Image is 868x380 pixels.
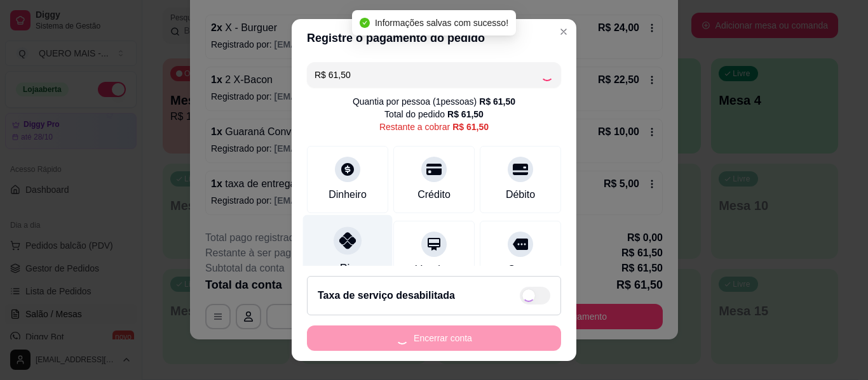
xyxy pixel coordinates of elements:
[375,18,508,28] span: Informações salvas com sucesso!
[417,187,451,202] div: Crédito
[329,187,367,202] div: Dinheiro
[508,262,533,277] div: Outro
[553,22,574,42] button: Close
[416,262,453,277] div: Voucher
[318,288,455,303] h2: Taxa de serviço desabilitada
[452,121,489,133] div: R$ 61,50
[340,260,355,277] div: Pix
[384,108,484,121] div: Total do pedido
[447,108,484,121] div: R$ 61,50
[479,95,515,108] div: R$ 61,50
[541,69,553,81] div: Loading
[292,19,576,57] header: Registre o pagamento do pedido
[506,187,535,202] div: Débito
[353,95,515,108] div: Quantia por pessoa ( 1 pessoas)
[360,18,370,28] span: check-circle
[315,62,541,88] input: Ex.: hambúrguer de cordeiro
[379,121,489,133] div: Restante a cobrar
